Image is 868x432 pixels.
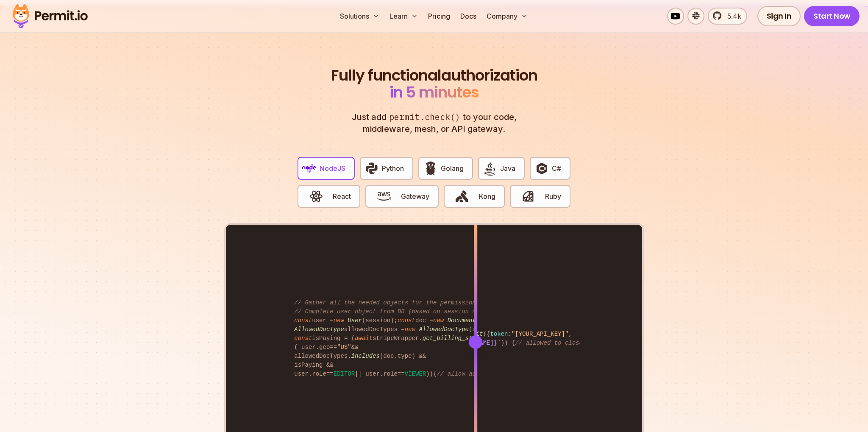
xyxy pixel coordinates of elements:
span: Fully functional [331,67,441,84]
span: type [398,353,412,360]
span: const [294,335,312,342]
span: const [294,317,312,324]
span: Python [382,163,404,173]
span: permit.check() [387,111,463,123]
span: Java [500,163,515,173]
span: AllowedDocType [294,326,344,333]
img: NodeJS [302,161,317,176]
img: React [309,189,323,203]
img: Java [483,161,497,176]
span: User [348,317,362,324]
img: Kong [455,189,469,203]
span: Document [448,317,476,324]
a: Docs [457,8,480,25]
img: C# [534,161,549,176]
span: in 5 minutes [389,81,479,103]
span: await [355,335,373,342]
img: Python [364,161,379,176]
span: new [433,317,444,324]
h2: authorization [329,67,539,101]
span: 5.4k [722,11,741,21]
span: token [490,331,508,337]
span: Ruby [545,191,561,201]
img: Golang [423,161,438,176]
span: C# [552,163,561,173]
a: Start Now [804,6,860,26]
span: Gateway [401,191,429,201]
span: EDITOR [334,371,355,377]
button: Learn [386,8,421,25]
span: // Complete user object from DB (based on session object, only 3 DB queries...) [294,308,576,315]
span: Kong [479,191,495,201]
span: VIEWER [405,371,426,377]
span: geo [319,344,330,351]
span: // Gather all the needed objects for the permission check [294,299,497,306]
code: user = (session); doc = ( , , session. ); allowedDocTypes = (user. ); isPaying = ( stripeWrapper.... [288,292,579,385]
span: new [405,326,415,333]
a: 5.4k [708,8,747,25]
img: Permit logo [8,2,92,31]
span: // allowed to close issue [515,340,604,346]
span: role [383,371,398,377]
span: new [334,317,344,324]
a: Pricing [425,8,453,25]
span: role [312,371,326,377]
span: // allow access [437,371,490,377]
span: includes [351,353,380,360]
span: React [333,191,351,201]
span: "[YOUR_API_KEY]" [512,331,568,337]
span: AllowedDocType [419,326,469,333]
span: const [398,317,415,324]
a: Sign In [757,6,801,26]
span: "US" [337,344,351,351]
span: get_billing_status [423,335,487,342]
span: NodeJS [320,163,345,173]
img: Gateway [377,189,391,203]
button: Solutions [337,8,383,25]
img: Ruby [521,189,535,203]
button: Company [483,8,531,25]
span: Golang [441,163,464,173]
p: Just add to your code, middleware, mesh, or API gateway. [342,111,526,135]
